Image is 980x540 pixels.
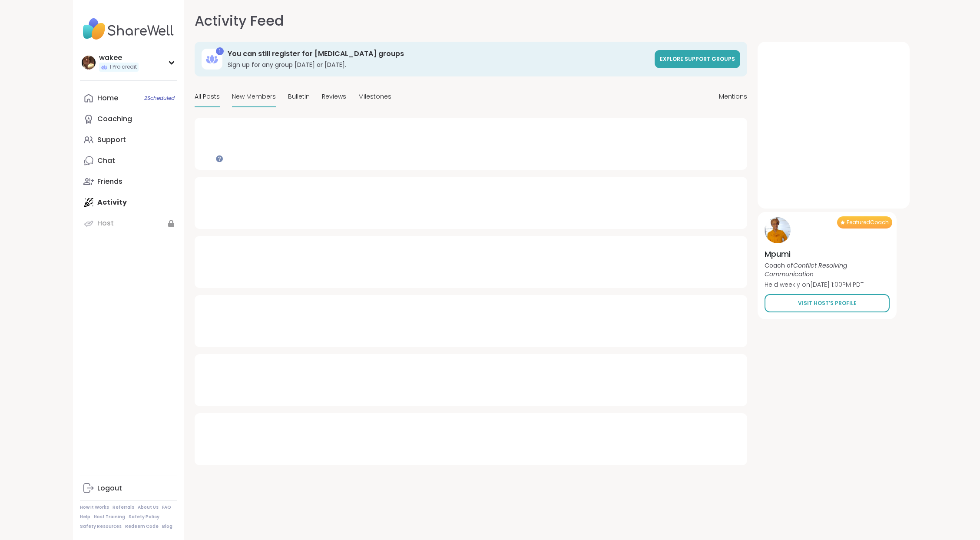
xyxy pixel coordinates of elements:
[765,280,890,289] p: Held weekly on [DATE] 1:00PM PDT
[80,504,109,510] a: How It Works
[109,63,137,71] span: 1 Pro credit
[322,92,346,101] span: Reviews
[358,92,391,101] span: Milestones
[195,92,220,101] span: All Posts
[97,177,122,186] div: Friends
[80,14,177,44] img: ShareWell Nav Logo
[232,92,276,101] span: New Members
[216,47,224,55] div: 1
[113,504,134,510] a: Referrals
[228,49,649,59] h3: You can still register for [MEDICAL_DATA] groups
[80,150,177,171] a: Chat
[765,261,847,278] i: Conflict Resolving Communication
[80,523,122,530] a: Safety Resources
[80,129,177,150] a: Support
[228,60,649,69] h3: Sign up for any group [DATE] or [DATE].
[97,156,115,166] div: Chat
[765,294,890,312] a: Visit Host’s Profile
[125,523,159,530] a: Redeem Code
[765,217,791,243] img: Mpumi
[195,10,284,31] h1: Activity Feed
[660,55,735,63] span: Explore support groups
[80,88,177,109] a: Home2Scheduled
[288,92,310,101] span: Bulletin
[144,95,175,102] span: 2 Scheduled
[138,504,159,510] a: About Us
[99,53,139,63] div: wakee
[129,514,159,520] a: Safety Policy
[97,484,122,493] div: Logout
[719,92,747,101] span: Mentions
[765,261,890,278] p: Coach of
[80,171,177,192] a: Friends
[80,213,177,234] a: Host
[798,299,857,307] span: Visit Host’s Profile
[97,219,114,228] div: Host
[94,514,125,520] a: Host Training
[82,56,96,70] img: wakee
[97,93,118,103] div: Home
[216,155,223,162] iframe: Spotlight
[162,504,171,510] a: FAQ
[162,523,172,530] a: Blog
[765,248,890,259] h4: Mpumi
[847,219,889,226] span: Featured Coach
[97,114,132,124] div: Coaching
[655,50,740,68] a: Explore support groups
[97,135,126,145] div: Support
[80,514,90,520] a: Help
[80,109,177,129] a: Coaching
[80,478,177,499] a: Logout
